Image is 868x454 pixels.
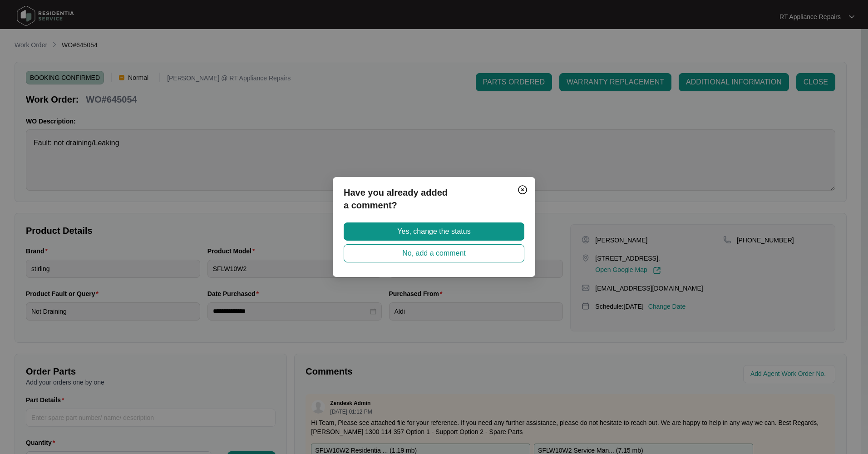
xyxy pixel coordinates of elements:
[344,222,524,241] button: Yes, change the status
[344,244,524,262] button: No, add a comment
[397,226,470,237] span: Yes, change the status
[344,186,524,199] p: Have you already added
[344,199,524,212] p: a comment?
[402,248,466,259] span: No, add a comment
[517,184,528,195] img: closeCircle
[515,183,530,197] button: Close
